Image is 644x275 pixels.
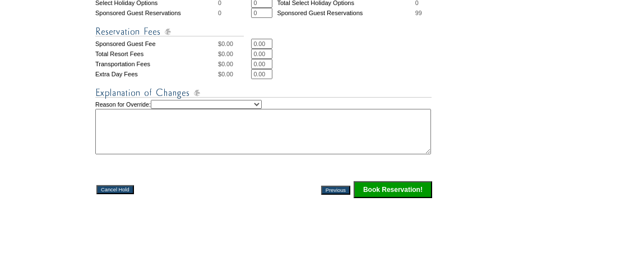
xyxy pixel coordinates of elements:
[415,10,422,16] span: 99
[218,49,251,59] td: $
[221,51,233,57] span: 0.00
[321,186,350,195] input: Previous
[218,39,251,49] td: $
[95,49,218,59] td: Total Resort Fees
[221,40,233,47] span: 0.00
[218,10,221,16] span: 0
[95,8,218,18] td: Sponsored Guest Reservations
[95,86,432,100] img: Explanation of Changes
[218,59,251,69] td: $
[96,185,134,194] input: Cancel Hold
[95,59,218,69] td: Transportation Fees
[277,8,415,18] td: Sponsored Guest Reservations
[354,181,432,198] input: Click this button to finalize your reservation.
[221,61,233,67] span: 0.00
[95,39,218,49] td: Sponsored Guest Fee
[218,69,251,79] td: $
[95,25,244,39] img: Reservation Fees
[95,69,218,79] td: Extra Day Fees
[95,100,433,154] td: Reason for Override:
[221,71,233,77] span: 0.00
